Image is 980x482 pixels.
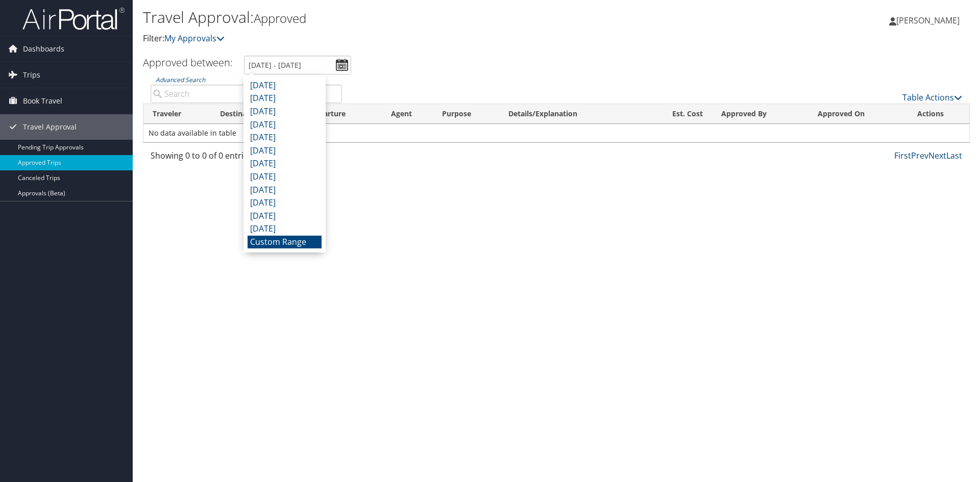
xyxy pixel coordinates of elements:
li: [DATE] [248,118,322,132]
h1: Travel Approval: [143,7,694,28]
td: No data available in table [143,124,969,142]
th: Approved By: activate to sort column ascending [712,104,808,124]
th: Agent [382,104,433,124]
h3: Approved between: [143,56,233,69]
th: Details/Explanation [499,104,644,124]
th: Est. Cost: activate to sort column ascending [644,104,712,124]
th: Approved On: activate to sort column ascending [808,104,908,124]
img: airportal-logo.png [22,7,125,31]
th: Departure: activate to sort column ascending [301,104,382,124]
span: Dashboards [23,36,64,62]
a: Last [946,150,962,161]
li: [DATE] [248,92,322,105]
li: [DATE] [248,184,322,197]
th: Actions [908,104,969,124]
li: [DATE] [248,157,322,170]
a: Next [928,150,946,161]
li: [DATE] [248,170,322,184]
p: Filter: [143,32,694,45]
th: Traveler: activate to sort column ascending [143,104,211,124]
a: Prev [911,150,928,161]
small: Approved [254,10,306,27]
input: [DATE] - [DATE] [244,56,351,74]
li: Custom Range [248,236,322,249]
li: [DATE] [248,210,322,223]
div: Showing 0 to 0 of 0 entries [151,149,342,167]
li: [DATE] [248,105,322,118]
th: Destination: activate to sort column ascending [211,104,301,124]
a: First [894,150,911,161]
span: [PERSON_NAME] [896,15,960,26]
li: [DATE] [248,144,322,158]
span: Trips [23,62,40,88]
th: Purpose [433,104,499,124]
li: [DATE] [248,79,322,92]
input: Advanced Search [151,85,342,103]
a: [PERSON_NAME] [889,5,970,36]
li: [DATE] [248,196,322,210]
span: Travel Approval [23,114,77,140]
li: [DATE] [248,222,322,236]
span: Book Travel [23,88,62,114]
a: Table Actions [902,92,962,103]
a: Advanced Search [156,75,205,84]
a: My Approvals [164,33,225,44]
li: [DATE] [248,131,322,144]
